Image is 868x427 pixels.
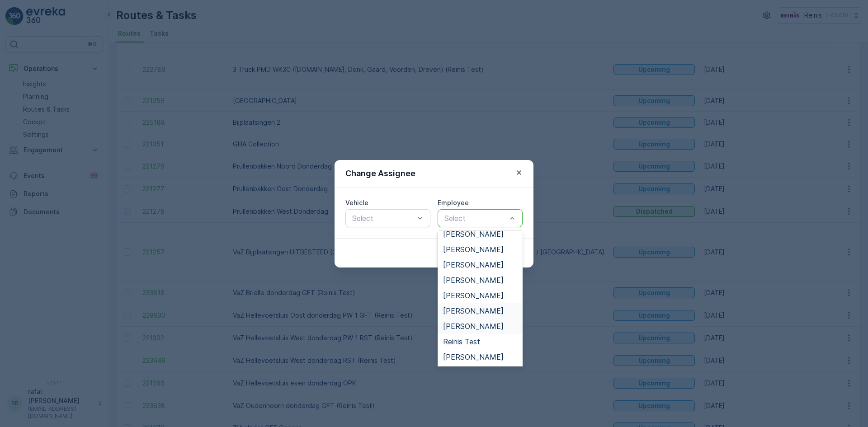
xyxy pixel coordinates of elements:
span: [PERSON_NAME] [443,322,504,330]
span: [PERSON_NAME] [443,353,504,361]
span: [PERSON_NAME] [443,291,504,300]
span: Reinis Test [443,338,480,346]
p: Select [352,213,415,224]
label: Employee [438,199,469,206]
span: [PERSON_NAME] [443,261,504,269]
p: Select [444,213,507,224]
span: [PERSON_NAME] [443,307,504,315]
label: Vehicle [345,199,368,206]
p: Change Assignee [345,167,415,180]
span: [PERSON_NAME] [443,276,504,284]
span: [PERSON_NAME] [443,245,504,253]
span: [PERSON_NAME] [443,230,504,238]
